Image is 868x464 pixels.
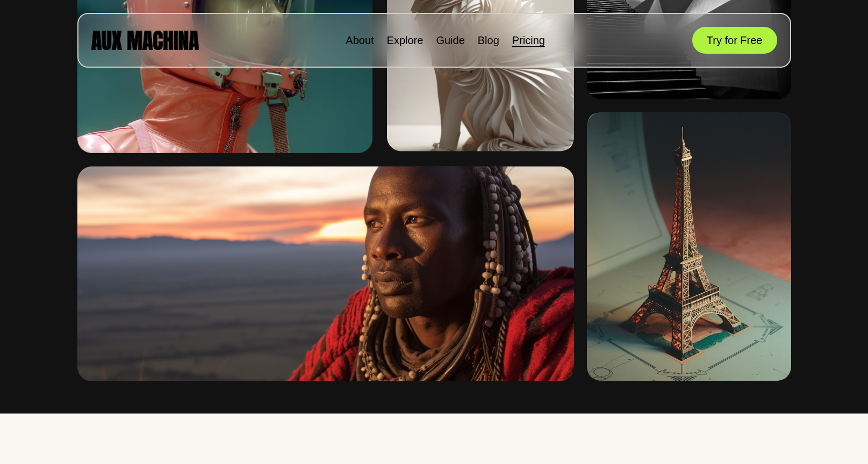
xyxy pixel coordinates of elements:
[436,34,464,46] a: Guide
[346,34,374,46] a: About
[387,34,424,46] a: Explore
[478,34,499,46] a: Blog
[512,34,545,46] a: Pricing
[692,27,777,54] button: Try for Free
[587,112,791,381] img: Image
[91,31,199,49] img: AUX MACHINA
[77,166,574,381] img: Image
